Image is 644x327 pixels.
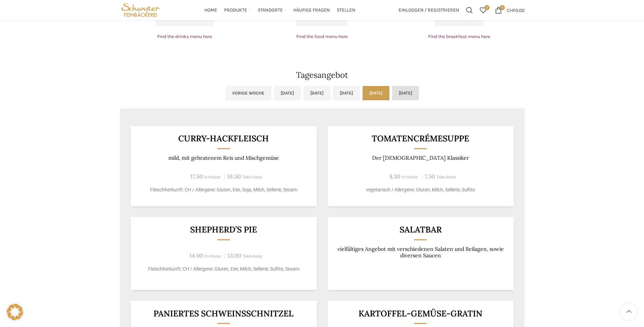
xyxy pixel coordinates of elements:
[139,225,308,234] h3: Shepherd’s Pie
[389,173,400,180] span: 8.30
[204,3,217,17] a: Home
[139,309,308,318] h3: Paniertes Schweinsschnitzel
[363,86,389,100] a: [DATE]
[165,3,395,17] div: Main navigation
[392,86,419,100] a: [DATE]
[484,5,490,10] span: 0
[120,7,162,13] a: Site logo
[337,7,355,14] span: Stellen
[428,34,490,39] a: Find the breakfast menu here
[395,3,463,17] a: Einloggen / Registrieren
[157,34,212,39] a: Find the drinks menu here
[476,3,490,17] div: Meine Wunschliste
[139,265,308,273] p: Fleischherkunft: CH / Allergene: Gluten, Eier, Milch, Sellerie, Sulfite, Sesam
[507,7,525,13] bdi: 0.00
[463,3,476,17] a: Suchen
[402,175,418,179] span: In-House
[476,3,490,17] a: 0
[139,134,308,143] h3: Curry-Hackfleisch
[190,173,203,180] span: 17.50
[425,173,435,180] span: 7.50
[225,86,271,100] a: Vorige Woche
[258,3,287,17] a: Standorte
[507,7,515,13] span: CHF
[500,5,505,10] span: 0
[189,252,203,259] span: 14.00
[242,254,262,259] span: Take-Away
[227,173,241,180] span: 16.50
[336,186,505,193] p: vegetarisch / Allergene: Gluten, Milch, Sellerie, Sulfite
[336,225,505,234] h3: Salatbar
[336,246,505,259] p: vielfältiges Angebot mit verschiedenen Salaten und Beilagen, sowie diversen Saucen
[204,254,221,259] span: In-House
[337,3,355,17] a: Stellen
[120,71,525,79] h2: Tagesangebot
[204,7,217,14] span: Home
[296,34,348,39] a: Find the food menu here
[303,86,330,100] a: [DATE]
[224,7,247,14] span: Produkte
[139,186,308,193] p: Fleischherkunft: CH / Allergene: Gluten, Eier, Soja, Milch, Sellerie, Sesam
[224,3,251,17] a: Produkte
[242,175,262,179] span: Take-Away
[333,86,360,100] a: [DATE]
[336,309,505,318] h3: Kartoffel-Gemüse-Gratin
[492,3,528,17] a: 0 CHF0.00
[399,8,459,13] span: Einloggen / Registrieren
[258,7,283,14] span: Standorte
[227,252,241,259] span: 13.00
[336,134,505,143] h3: Tomatencrémesuppe
[139,155,308,161] p: mild, mit gebratenem Reis und Mischgemüse
[620,303,637,320] a: Scroll to top button
[274,86,301,100] a: [DATE]
[336,155,505,161] p: Der [DEMOGRAPHIC_DATA] Klassiker
[293,7,330,14] span: Häufige Fragen
[293,3,330,17] a: Häufige Fragen
[204,175,221,179] span: In-House
[436,175,456,179] span: Take-Away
